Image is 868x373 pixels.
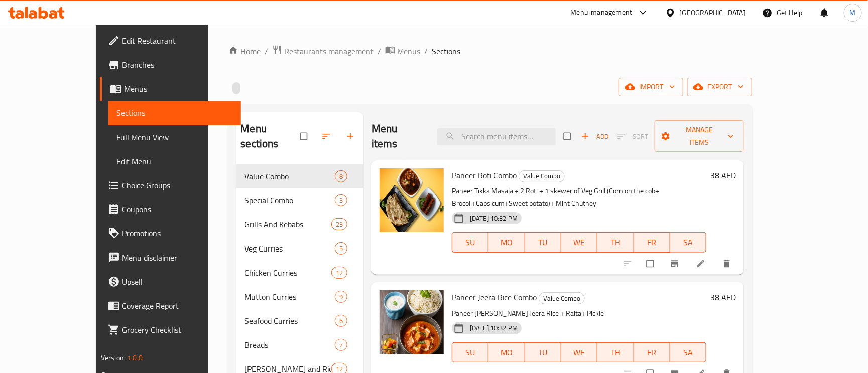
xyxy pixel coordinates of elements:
div: Seafood Curries6 [236,309,363,333]
div: items [335,339,347,351]
a: Promotions [100,221,241,245]
span: TH [601,235,630,250]
span: Veg Curries [244,242,335,255]
span: 9 [335,292,347,302]
button: MO [488,232,525,253]
li: / [265,45,268,57]
span: FR [638,345,666,360]
h2: Menu sections [240,121,300,151]
span: SA [674,345,702,360]
button: SA [670,342,706,362]
a: Sections [108,101,241,125]
span: Sections [116,107,233,119]
h6: 38 AED [710,168,736,182]
div: Chicken Curries12 [236,261,363,285]
div: items [331,267,347,279]
span: Grocery Checklist [122,324,233,336]
div: items [335,315,347,327]
span: Value Combo [519,170,564,182]
span: Select all sections [294,127,315,146]
input: search [437,128,556,145]
span: Breads [244,339,335,351]
span: Coverage Report [122,300,233,312]
span: Value Combo [539,293,584,304]
button: TH [597,342,634,362]
span: WE [565,345,593,360]
a: Edit Menu [108,149,241,173]
div: Value Combo [244,170,335,182]
button: MO [488,342,525,362]
button: SA [670,232,706,253]
a: Coupons [100,197,241,221]
span: import [627,81,675,93]
a: Home [228,45,261,57]
span: Add item [579,129,611,144]
span: SU [456,235,484,250]
button: Add section [339,125,363,147]
div: items [335,291,347,303]
button: TU [525,232,561,253]
div: items [335,194,347,206]
a: Menu disclaimer [100,245,241,270]
a: Choice Groups [100,173,241,197]
span: 5 [335,244,347,254]
a: Edit Restaurant [100,29,241,53]
div: [GEOGRAPHIC_DATA] [680,7,746,18]
span: TH [601,345,630,360]
span: Menus [397,45,420,57]
span: Restaurants management [284,45,374,57]
span: Grills And Kebabs [244,218,331,230]
span: Edit Menu [116,155,233,167]
span: Version: [101,351,126,364]
span: Menus [124,83,233,95]
span: Add [581,131,608,142]
h2: Menu items [371,121,425,151]
a: Branches [100,53,241,77]
button: FR [634,342,670,362]
span: Manage items [663,123,736,149]
span: Choice Groups [122,179,233,191]
nav: breadcrumb [228,45,752,58]
div: items [335,170,347,182]
span: Mutton Curries [244,291,335,303]
a: Upsell [100,270,241,294]
span: Edit Restaurant [122,35,233,47]
span: TU [529,345,557,360]
button: Manage items [655,120,744,152]
span: Chicken Curries [244,267,331,279]
span: Paneer Jeera Rice Combo [452,290,537,305]
span: [DATE] 10:32 PM [466,323,522,333]
span: Special Combo [244,194,335,206]
span: MO [492,235,521,250]
span: Seafood Curries [244,315,335,327]
span: FR [638,235,666,250]
div: Veg Curries5 [236,236,363,261]
span: WE [565,235,593,250]
span: 3 [335,196,347,205]
span: Full Menu View [116,131,233,143]
div: items [331,218,347,230]
button: delete [716,253,740,275]
div: Grills And Kebabs23 [236,212,363,236]
span: 8 [335,172,347,181]
a: Grocery Checklist [100,318,241,342]
span: Upsell [122,276,233,288]
button: WE [561,232,597,253]
div: Value Combo [539,292,585,304]
span: [DATE] 10:32 PM [466,214,522,223]
span: export [695,81,744,93]
span: 1.0.0 [127,351,143,364]
button: SU [452,342,488,362]
span: 12 [332,268,347,278]
button: TU [525,342,561,362]
div: Value Combo [519,170,565,182]
button: TH [597,232,634,253]
div: Menu-management [571,7,633,19]
button: Add [579,129,611,144]
button: Branch-specific-item [664,253,688,275]
span: Branches [122,59,233,71]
